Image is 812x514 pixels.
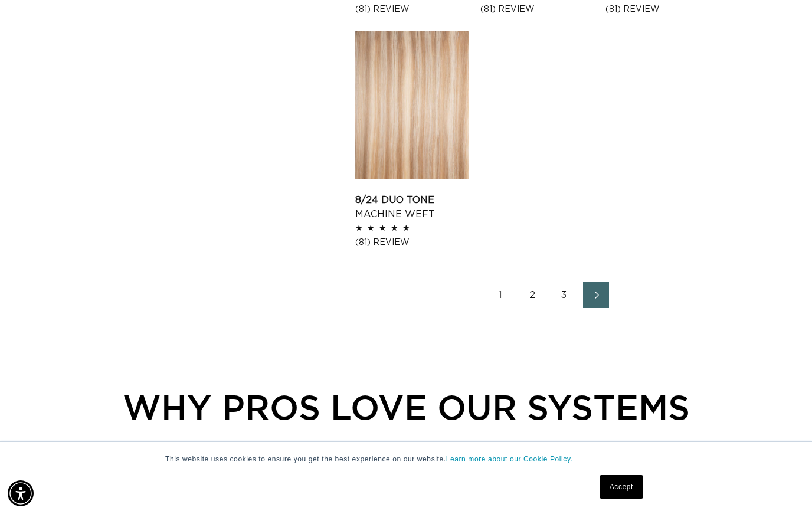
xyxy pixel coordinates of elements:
[487,282,513,308] a: Page 1
[71,381,741,433] div: WHY PROS LOVE OUR SYSTEMS
[8,480,34,506] div: Accessibility Menu
[165,454,647,464] p: This website uses cookies to ensure you get the best experience on our website.
[355,282,741,308] nav: Pagination
[446,455,573,463] a: Learn more about our Cookie Policy.
[355,193,469,221] a: 8/24 Duo Tone Machine Weft
[551,282,577,308] a: Page 3
[583,282,609,308] a: Next page
[519,282,545,308] a: Page 2
[753,457,812,514] iframe: Chat Widget
[600,475,643,499] a: Accept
